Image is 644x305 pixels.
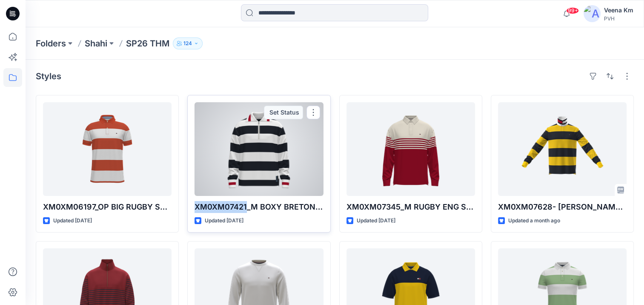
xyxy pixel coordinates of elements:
[498,102,627,196] a: XM0XM07628- M LEWIS STRIPE LS RUGBY POLO
[183,39,192,48] p: 124
[498,201,627,213] p: XM0XM07628- [PERSON_NAME] STRIPE LS RUGBY POLO
[205,216,243,225] p: Updated [DATE]
[346,102,475,196] a: XM0XM07345_M RUGBY ENG STRIPE LS POLO_PROTO_V02
[43,201,172,213] p: XM0XM06197_OP BIG RUGBY SS POLO RF_PROTO_V01
[36,71,61,81] h4: Styles
[508,216,560,225] p: Updated a month ago
[195,201,323,213] p: XM0XM07421_M BOXY BRETON STRIPE HALF ZIP_PROTO_V01
[346,201,475,213] p: XM0XM07345_M RUGBY ENG STRIPE LS POLO_PROTO_V02
[604,5,633,15] div: Veena Km
[195,102,323,196] a: XM0XM07421_M BOXY BRETON STRIPE HALF ZIP_PROTO_V01
[584,5,601,22] img: avatar
[53,216,92,225] p: Updated [DATE]
[566,7,579,14] span: 99+
[126,37,169,49] p: SP26 THM
[173,37,203,49] button: 124
[43,102,172,196] a: XM0XM06197_OP BIG RUGBY SS POLO RF_PROTO_V01
[85,37,107,49] a: Shahi
[604,15,633,22] div: PVH
[357,216,395,225] p: Updated [DATE]
[36,37,66,49] a: Folders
